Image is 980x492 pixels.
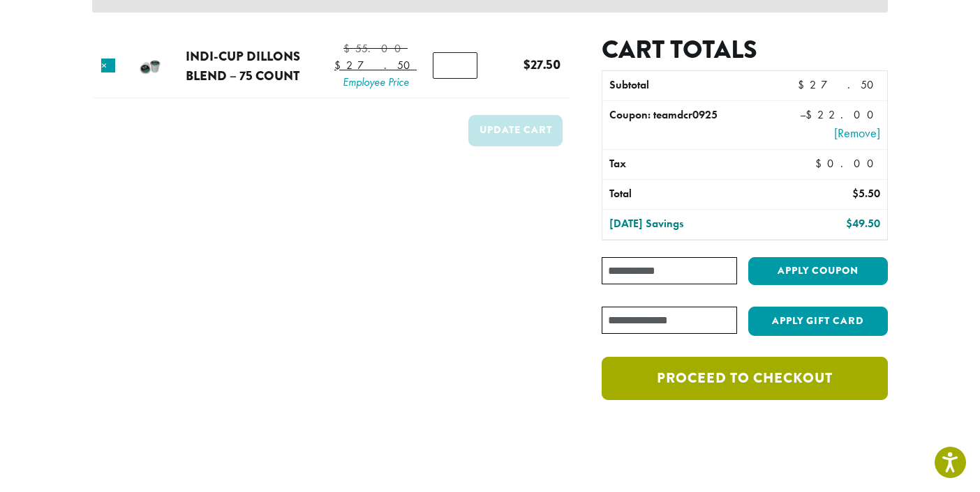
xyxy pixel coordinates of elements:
a: Remove teamdcr0925 coupon [780,123,880,142]
a: Remove this item [101,59,115,72]
input: Product quantity [433,52,477,79]
button: Apply Gift Card [748,307,888,336]
a: Indi-Cup Dillons Blend – 75 count [186,47,300,85]
span: $ [852,186,859,201]
th: Tax [602,150,804,179]
span: Employee Price [334,74,417,91]
span: $ [524,55,530,74]
a: Proceed to checkout [602,357,888,400]
bdi: 27.50 [798,77,880,92]
bdi: 27.50 [334,58,417,72]
bdi: 5.50 [852,186,880,201]
button: Apply coupon [748,257,888,286]
button: Update cart [468,115,563,146]
bdi: 0.00 [815,156,880,171]
bdi: 49.50 [846,216,880,231]
h2: Cart totals [602,35,888,65]
span: $ [334,58,346,72]
th: Total [602,180,773,209]
th: Subtotal [602,71,773,100]
span: $ [846,216,852,231]
span: $ [798,77,810,92]
img: Indi-Cup Dillons Blend - 75 count [128,43,173,89]
span: $ [343,41,355,56]
span: $ [815,156,827,171]
span: 22.00 [805,107,880,122]
bdi: 27.50 [524,55,560,74]
span: $ [805,107,817,122]
th: Coupon: teamdcr0925 [602,101,773,149]
bdi: 55.00 [343,41,408,56]
th: [DATE] Savings [602,210,773,239]
td: – [773,101,887,149]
